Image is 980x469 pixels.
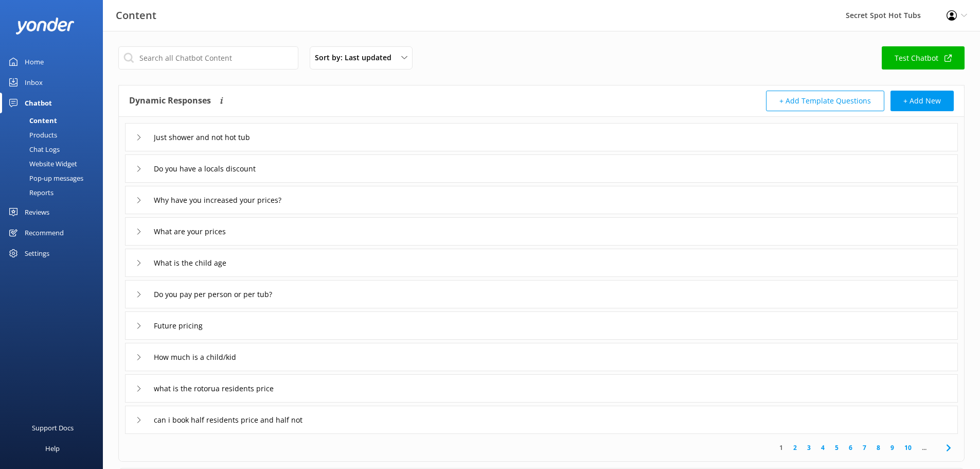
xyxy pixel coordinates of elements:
a: 8 [871,443,885,453]
div: Chatbot [25,93,52,113]
span: Sort by: Last updated [315,52,398,63]
a: 10 [899,443,917,453]
div: Recommend [25,222,64,243]
h3: Content [116,7,156,24]
div: Content [6,113,57,128]
div: Products [6,128,57,142]
button: + Add Template Questions [766,91,884,111]
h4: Dynamic Responses [129,91,211,111]
a: Pop-up messages [6,171,103,185]
div: Home [25,51,44,72]
input: Search all Chatbot Content [118,46,298,70]
a: Products [6,128,103,142]
div: Help [45,438,60,459]
a: 9 [885,443,899,453]
a: Website Widget [6,157,103,171]
a: Chat Logs [6,142,103,157]
span: ... [917,443,932,453]
a: 3 [802,443,816,453]
a: 7 [858,443,871,453]
div: Reports [6,185,54,200]
a: Test Chatbot [882,46,965,70]
div: Inbox [25,72,43,93]
a: Reports [6,185,103,200]
div: Chat Logs [6,142,60,157]
div: Website Widget [6,157,77,171]
a: 4 [816,443,830,453]
div: Reviews [25,202,49,222]
img: yonder-white-logo.png [15,18,75,34]
a: 5 [830,443,844,453]
a: 1 [774,443,788,453]
div: Support Docs [32,418,74,438]
div: Pop-up messages [6,171,83,185]
div: Settings [25,243,49,264]
a: Content [6,113,103,128]
button: + Add New [890,91,954,111]
a: 2 [788,443,802,453]
a: 6 [844,443,858,453]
